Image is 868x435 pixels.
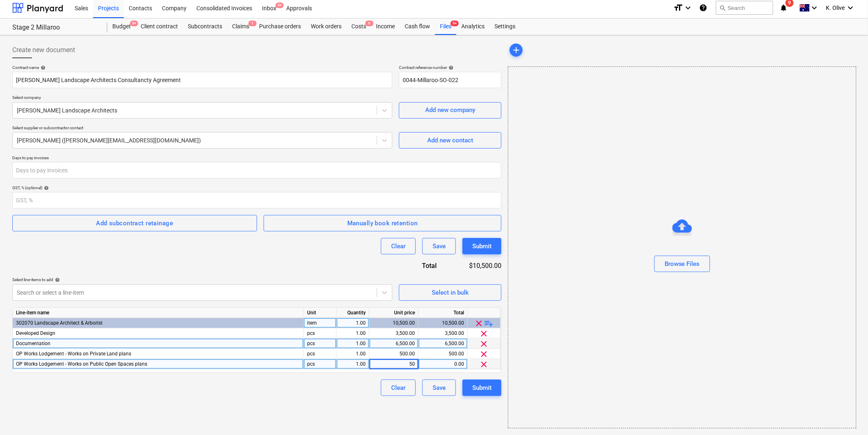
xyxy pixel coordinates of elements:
button: Select in bulk [399,284,501,301]
div: Unit price [369,308,419,318]
a: Cash flow [400,18,435,35]
span: clear [479,329,489,339]
button: Add subcontract retainage [12,215,257,231]
a: Subcontracts [183,18,227,35]
div: 6,500.00 [422,339,464,349]
span: OP Works Lodgement - Works on Private Land plans [16,351,131,357]
div: Add new contact [427,135,473,146]
input: Days to pay invoices [12,162,501,179]
button: Clear [381,238,416,254]
div: Add subcontract retainage [96,218,173,229]
span: clear [479,349,489,359]
input: Document name [12,72,392,88]
div: Add new company [425,105,475,115]
div: Browse Files [665,259,700,269]
div: Save [433,382,446,393]
a: Claims1 [227,18,254,35]
div: Manually book retention [347,218,418,229]
div: Submit [472,241,492,252]
span: K. Olive [826,5,845,11]
span: help [447,65,453,70]
a: Costs6 [346,18,371,35]
div: 1.00 [340,349,366,359]
div: 1.00 [340,359,366,369]
div: pcs [304,328,337,339]
span: Documentation [16,341,50,346]
div: Unit [304,308,337,318]
div: Submit [472,382,492,393]
button: Save [422,238,456,254]
span: 9+ [130,21,138,26]
p: Select company [12,95,392,102]
input: Reference number [399,72,501,88]
div: 0.00 [422,359,464,369]
div: item [304,318,337,328]
div: pcs [304,349,337,359]
i: format_size [673,3,683,13]
div: Select line-items to add [12,277,392,282]
div: Select in bulk [432,287,469,298]
div: 10,500.00 [373,318,415,328]
div: Total [395,261,450,270]
p: Days to pay invoices [12,155,501,162]
div: Budget [107,18,136,35]
div: 1.00 [340,318,366,328]
i: keyboard_arrow_down [683,3,693,13]
div: $10,500.00 [450,261,501,270]
a: Client contract [136,18,183,35]
button: Save [422,380,456,396]
div: Contract name [12,65,392,70]
div: 10,500.00 [422,318,464,328]
a: Budget9+ [107,18,136,35]
input: GST, % [12,192,501,208]
span: Create new document [12,45,75,55]
a: Purchase orders [254,18,306,35]
div: 500.00 [422,349,464,359]
div: GST, % (optional) [12,185,501,190]
div: Costs [346,18,371,35]
div: 1.00 [340,339,366,349]
span: clear [479,359,489,369]
button: Add new company [399,102,501,119]
span: 9+ [276,2,284,8]
div: Save [433,241,446,252]
button: Manually book retention [264,215,502,231]
div: 3,500.00 [422,328,464,339]
span: clear [474,318,484,328]
div: Claims [227,18,254,35]
i: keyboard_arrow_down [810,3,820,13]
a: Analytics [456,18,490,35]
span: search [720,5,726,11]
div: 6,500.00 [373,339,415,349]
div: Browse Files [508,66,857,428]
div: 3,500.00 [373,328,415,339]
a: Settings [490,18,520,35]
span: 302070 Landscape Architect & Arborist [16,320,103,326]
i: Knowledge base [699,3,708,13]
span: 1 [248,21,257,26]
span: playlist_add [484,318,494,328]
p: Select supplier or subcontractor contact [12,125,392,132]
div: pcs [304,359,337,369]
a: Income [371,18,400,35]
button: Search [716,1,773,15]
span: help [53,277,60,282]
div: Line-item name [13,308,304,318]
div: Quantity [337,308,369,318]
a: Work orders [306,18,346,35]
button: Submit [462,380,501,396]
i: keyboard_arrow_down [846,3,856,13]
span: 6 [365,21,374,26]
div: Clear [391,241,406,252]
div: Clear [391,382,406,393]
span: add [511,45,521,55]
div: Files [435,18,456,35]
a: Files9+ [435,18,456,35]
span: clear [479,339,489,349]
